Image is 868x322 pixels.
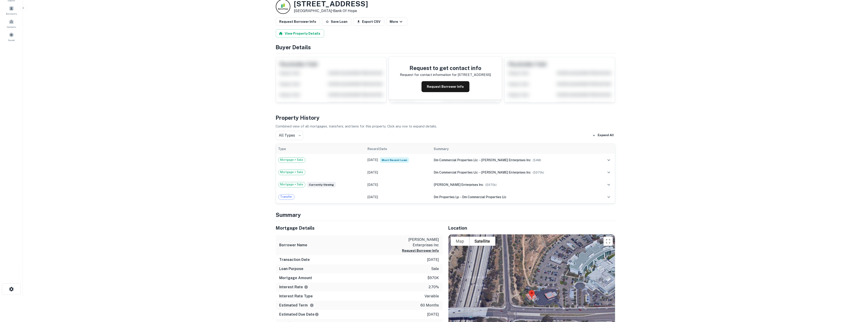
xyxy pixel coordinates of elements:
span: ($ 970k ) [485,183,497,187]
p: [GEOGRAPHIC_DATA] • [294,8,368,14]
button: Export CSV [353,18,384,26]
span: dm commercial properties llc [434,158,478,162]
span: Mortgage + Sale [279,170,305,174]
h4: Buyer Details [276,43,615,51]
svg: Estimate is based on a standard schedule for this type of loan. [315,312,319,317]
p: variable [425,293,439,299]
span: [PERSON_NAME] enterprises inc [481,171,531,174]
h6: Estimated Due Date [279,312,319,317]
a: Saved [1,31,21,43]
span: ($ 4M ) [533,158,541,162]
span: Borrowers [6,12,17,16]
p: Combined view of all mortgages, transfers, and liens for this property. Click any row to expand d... [276,124,615,129]
p: $970k [427,275,439,281]
button: Request Borrower Info [402,248,439,253]
svg: The interest rates displayed on the website are for informational purposes only and may be report... [304,285,308,289]
td: [DATE] [365,166,432,179]
h5: Location [448,225,615,231]
button: expand row [605,156,613,164]
p: Request for contact information for [400,72,457,78]
button: Show street map [451,237,469,246]
div: → [434,195,595,200]
h6: Loan Purpose [279,266,304,272]
td: [DATE] [365,179,432,191]
button: Show satellite imagery [469,237,495,246]
button: expand row [605,181,613,189]
span: [PERSON_NAME] enterprises inc [481,158,531,162]
p: 2.70% [429,284,439,290]
a: Contacts [1,17,21,30]
td: [DATE] [365,191,432,203]
p: [DATE] [427,257,439,262]
a: Borrowers [1,4,21,16]
span: Transfer [279,195,294,199]
button: More [386,18,407,26]
div: → [434,158,595,163]
span: Mortgage + Sale [279,182,305,187]
iframe: Chat Widget [845,286,868,307]
h6: Interest Rate [279,284,308,290]
h4: Summary [276,211,615,219]
p: sale [431,266,439,272]
span: dm commercial properties llc [434,171,478,174]
th: Record Date [365,144,432,154]
p: [DATE] [427,312,439,317]
h6: Borrower Name [279,242,308,248]
p: 60 months [421,303,439,308]
span: [PERSON_NAME] enterprises inc [434,183,483,187]
h5: Mortgage Details [276,225,443,231]
h6: Transaction Date [279,257,310,262]
button: Request Borrower Info [422,81,469,92]
p: [STREET_ADDRESS] [458,72,491,78]
h4: Request to get contact info [400,64,491,72]
span: Mortgage + Sale [279,158,305,162]
button: Toggle fullscreen view [604,237,613,246]
td: [DATE] [365,154,432,166]
button: View Property Details [276,29,324,38]
a: Bank Of Hope [333,9,357,13]
svg: Term is based on a standard schedule for this type of loan. [310,303,314,307]
div: → [434,170,595,175]
p: [PERSON_NAME] enterprises inc [398,237,439,248]
span: Currently viewing [307,182,336,187]
span: Saved [8,38,15,42]
button: expand row [605,169,613,176]
th: Type [276,144,365,154]
h6: Mortgage Amount [279,275,312,281]
span: Contacts [7,25,16,29]
div: All Types [276,131,303,140]
span: Most Recent Loan [380,157,409,163]
th: Summary [431,144,597,154]
h6: Interest Rate Type [279,293,313,299]
button: Expand All [591,132,615,139]
button: expand row [605,193,613,201]
h4: Property History [276,114,615,122]
button: Request Borrower Info [276,18,320,26]
span: ($ 970k ) [533,171,544,174]
span: dm commercial properties llc [462,195,506,199]
h6: Estimated Term [279,303,314,308]
button: Save Loan [322,18,351,26]
span: dm properties lp [434,195,459,199]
